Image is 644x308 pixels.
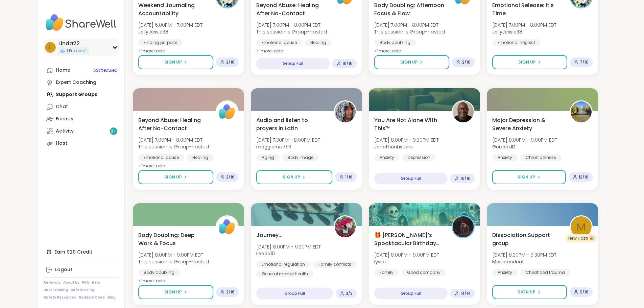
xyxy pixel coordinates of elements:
[374,55,449,69] button: Sign Up
[518,59,536,65] span: Sign Up
[226,60,235,65] span: 2 / 16
[44,280,61,285] a: Referrals
[44,264,119,276] a: Logout
[138,170,213,184] button: Sign Up
[256,39,302,46] div: Emotional abuse
[56,116,73,122] div: Friends
[164,289,182,295] span: Sign Up
[374,22,445,28] span: [DATE] 7:00PM - 8:00PM EDT
[44,125,119,137] a: Activity9+
[335,216,356,237] img: Leeda10
[138,231,208,247] span: Body Doubling: Deep Work & Focus
[256,270,313,277] div: General mental health
[49,43,51,52] span: L
[164,174,182,180] span: Sign Up
[313,261,357,268] div: Family conflicts
[138,285,213,299] button: Sign Up
[71,288,95,292] a: Safety Policy
[44,246,119,258] div: Earn $20 Credit
[518,289,535,295] span: Sign Up
[492,170,566,184] button: Sign Up
[345,174,353,180] span: 1 / 16
[400,59,418,65] span: Sign Up
[492,28,522,35] b: JollyJessie38
[256,143,291,150] b: maggieruiz793
[580,60,589,65] span: 7 / 10
[138,28,168,35] b: JollyJessie38
[492,285,567,299] button: Sign Up
[63,280,79,285] a: About Us
[577,219,586,235] span: M
[164,59,182,65] span: Sign Up
[492,252,556,258] span: [DATE] 8:30PM - 9:30PM EDT
[374,154,400,161] div: Anxiety
[374,269,399,276] div: Family
[55,266,72,273] div: Logout
[282,154,319,161] div: Body image
[111,128,116,134] span: 9 +
[256,250,275,257] b: Leeda10
[138,116,208,133] span: Beyond Abuse: Healing After No-Contact
[374,143,413,150] b: JonathanListens
[138,258,209,265] span: This session is Group-hosted
[492,154,518,161] div: Anxiety
[374,116,444,133] span: You Are Not Alone With This™
[520,269,570,276] div: Childhood trauma
[305,39,332,46] div: Healing
[217,101,238,122] img: ShareWell
[580,289,589,295] span: 9 / 16
[256,261,310,268] div: Emotional regulation
[138,154,184,161] div: Emotional abuse
[374,28,445,35] span: This session is Group-hosted
[492,116,562,133] span: Major Depression & Severe Anxiety
[256,116,326,133] span: Audio and listen to prayers in Latin
[453,216,474,237] img: lyssa
[492,55,567,69] button: Sign Up
[283,174,300,180] span: Sign Up
[460,291,471,296] span: 14 / 14
[579,174,589,180] span: 12 / 16
[492,137,557,143] span: [DATE] 8:00PM - 9:00PM EDT
[346,291,353,296] span: 3 / 3
[402,154,436,161] div: Depression
[44,101,119,113] a: Chat
[374,288,448,299] div: Group Full
[492,258,524,265] b: Maisieandcat
[138,269,180,276] div: Body doubling
[108,295,116,300] a: Blog
[56,79,96,86] div: Expert Coaching
[256,58,330,69] div: Group Full
[138,143,209,150] span: This session is Group-hosted
[56,128,74,135] div: Activity
[256,288,333,299] div: Group Full
[187,154,214,161] div: Healing
[492,22,556,28] span: [DATE] 7:00PM - 8:00PM EDT
[44,64,119,76] a: Home5Scheduled
[462,60,471,65] span: 2 / 16
[138,39,183,46] div: Finding purpose
[226,174,235,180] span: 2 / 16
[138,1,208,18] span: Weekend Journaling Accountability
[492,1,562,18] span: Emotional Release: It's Time
[374,137,439,143] span: [DATE] 8:00PM - 9:30PM EDT
[374,252,439,258] span: [DATE] 8:00PM - 9:00PM EDT
[256,28,327,35] span: This session is Group-hosted
[44,11,119,34] img: ShareWell Nav Logo
[138,22,202,28] span: [DATE] 6:00PM - 7:00PM EDT
[217,216,238,237] img: ShareWell
[44,137,119,149] a: Host
[256,170,332,184] button: Sign Up
[82,280,89,285] a: FAQ
[520,154,562,161] div: Chronic Illness
[256,137,320,143] span: [DATE] 7:30PM - 8:00PM EDT
[56,103,68,110] div: Chat
[226,289,235,295] span: 2 / 16
[138,137,209,143] span: [DATE] 7:00PM - 8:00PM EDT
[44,288,68,292] a: Host Training
[374,39,416,46] div: Body doubling
[492,143,516,150] b: GordonJD
[571,101,592,122] img: GordonJD
[256,1,326,18] span: Beyond Abuse: Healing After No-Contact
[256,231,283,239] span: Journey...
[374,1,444,18] span: Body Doubling: Afternoon Focus & Flow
